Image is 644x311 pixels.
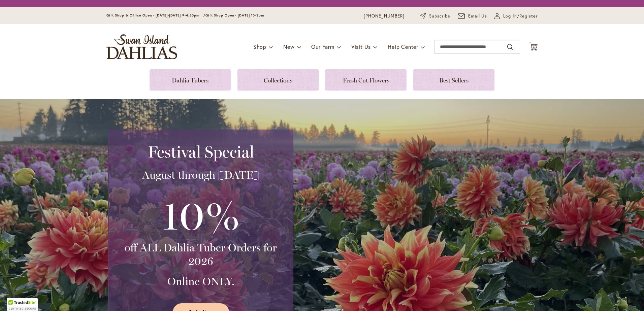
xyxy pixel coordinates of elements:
[117,275,285,288] h3: Online ONLY.
[458,13,487,20] a: Email Us
[351,43,371,50] span: Visit Us
[364,13,405,20] a: [PHONE_NUMBER]
[283,43,294,50] span: New
[106,34,177,59] a: store logo
[311,43,334,50] span: Our Farm
[420,13,450,20] a: Subscribe
[253,43,266,50] span: Shop
[468,13,487,20] span: Email Us
[117,142,285,161] h2: Festival Special
[117,188,285,241] h3: 10%
[117,241,285,268] h3: off ALL Dahlia Tuber Orders for 2026
[507,42,513,53] button: Search
[494,13,538,20] a: Log In/Register
[503,13,538,20] span: Log In/Register
[205,13,264,18] span: Gift Shop Open - [DATE] 10-3pm
[106,13,205,18] span: Gift Shop & Office Open - [DATE]-[DATE] 9-4:30pm /
[388,43,418,50] span: Help Center
[117,168,285,182] h3: August through [DATE]
[7,298,38,311] div: TrustedSite Certified
[429,13,450,20] span: Subscribe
